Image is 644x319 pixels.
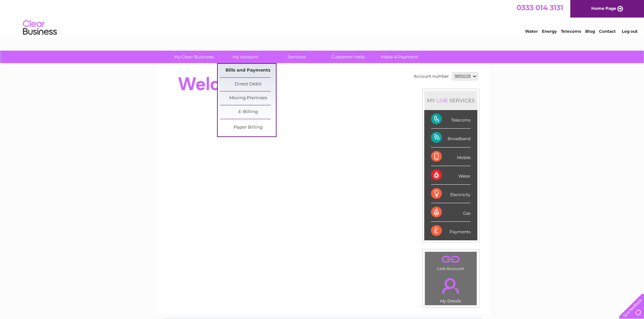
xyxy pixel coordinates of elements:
a: Telecoms [561,29,581,34]
a: Water [525,29,538,34]
a: E-Billing [220,105,276,119]
a: 0333 014 3131 [517,3,563,12]
div: Gas [431,203,471,222]
td: My Details [425,272,477,305]
a: Blog [585,29,595,34]
div: Payments [431,222,471,240]
a: My Clear Business [166,51,222,63]
a: Paper Billing [220,121,276,134]
td: Link Account [425,251,477,273]
td: Account number [412,71,451,82]
a: Customer Help [320,51,376,63]
div: Clear Business is a trading name of Verastar Limited (registered in [GEOGRAPHIC_DATA] No. 3667643... [163,4,482,33]
a: Services [269,51,325,63]
div: Mobile [431,148,471,166]
img: logo.png [23,18,57,38]
div: Broadband [431,129,471,147]
a: Contact [599,29,616,34]
div: LIVE [435,97,449,104]
a: . [427,274,475,298]
a: Bills and Payments [220,64,276,77]
a: . [427,254,475,265]
a: Moving Premises [220,91,276,105]
div: MY SERVICES [424,91,477,110]
div: Water [431,166,471,185]
a: My Account [217,51,273,63]
div: Telecoms [431,110,471,129]
a: Energy [542,29,557,34]
a: Log out [622,29,638,34]
div: Electricity [431,185,471,203]
a: Direct Debit [220,78,276,91]
a: Make A Payment [372,51,427,63]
